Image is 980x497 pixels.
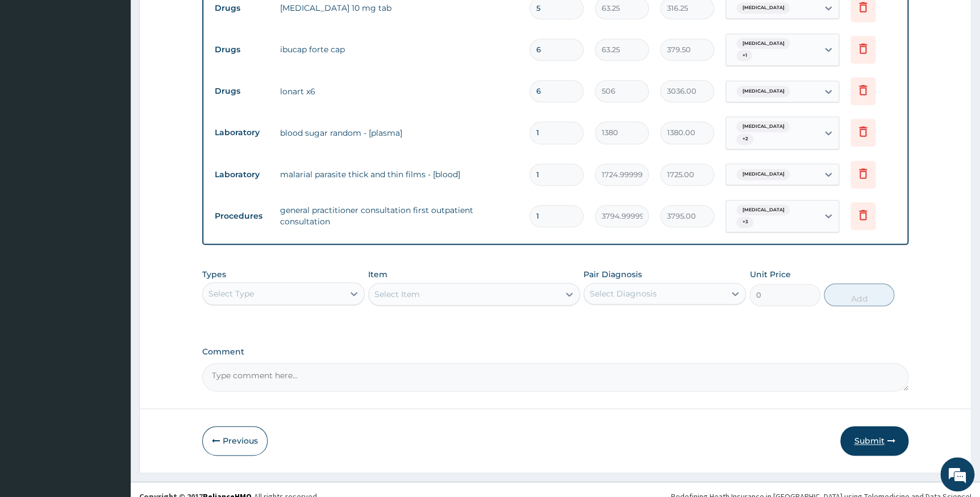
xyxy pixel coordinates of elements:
button: Add [824,283,894,306]
span: [MEDICAL_DATA] [736,121,790,132]
div: Minimize live chat window [186,6,214,33]
td: general practitioner consultation first outpatient consultation [274,199,524,233]
label: Comment [202,347,909,357]
div: Chat with us now [59,64,191,78]
td: lonart x6 [274,80,524,103]
label: Pair Diagnosis [583,269,642,280]
td: Drugs [209,39,274,60]
td: malarial parasite thick and thin films - [blood] [274,163,524,186]
span: + 2 [736,133,753,145]
td: Laboratory [209,164,274,185]
div: Select Type [208,288,254,299]
td: ibucap forte cap [274,38,524,61]
span: [MEDICAL_DATA] [736,86,790,97]
textarea: Type your message and hit 'Enter' [6,310,216,350]
img: d_794563401_company_1708531726252_794563401 [21,57,46,85]
span: + 1 [736,50,752,61]
span: [MEDICAL_DATA] [736,169,790,180]
button: Submit [840,426,908,456]
td: Laboratory [209,122,274,143]
td: Procedures [209,206,274,227]
div: Select Diagnosis [590,288,656,299]
span: [MEDICAL_DATA] [736,38,790,49]
span: + 3 [736,216,753,228]
label: Item [368,269,387,280]
span: [MEDICAL_DATA] [736,204,790,216]
span: We're online! [66,143,157,258]
label: Unit Price [749,269,790,280]
td: Drugs [209,81,274,102]
td: blood sugar random - [plasma] [274,122,524,144]
label: Types [202,270,226,279]
span: [MEDICAL_DATA] [736,2,790,14]
button: Previous [202,426,268,456]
